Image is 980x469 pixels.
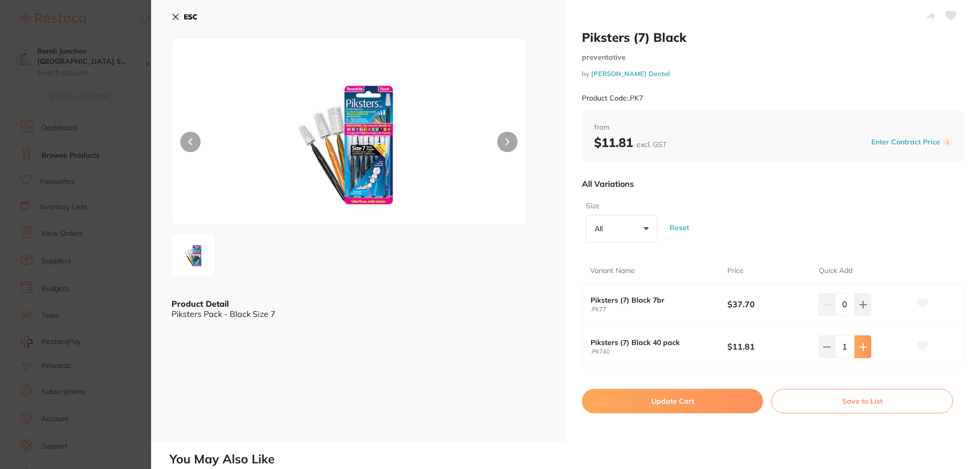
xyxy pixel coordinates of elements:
[586,201,654,211] label: Size
[171,8,198,26] button: ESC
[175,237,212,274] img: LWpwZw
[819,266,852,276] p: Quick Add
[582,70,964,78] small: by
[591,306,727,313] small: .PK77
[727,299,810,310] b: $37.70
[591,69,670,78] a: [PERSON_NAME] Dental
[591,338,714,347] b: Piksters (7) Black 40 pack
[586,215,657,242] button: All
[771,389,953,413] button: Save to List
[868,137,943,147] button: Enter Contract Price
[582,53,964,62] small: preventative
[582,179,634,189] p: All Variations
[243,64,455,225] img: LWpwZw
[727,266,744,276] p: Price
[582,30,964,45] h2: Piksters (7) Black
[582,94,643,103] small: Product Code: .PK7
[184,12,198,21] b: ESC
[727,341,810,352] b: $11.81
[169,452,976,466] h2: You May Also Like
[591,296,714,304] b: Piksters (7) Black 7br
[591,349,727,355] small: .PK740
[582,389,763,413] button: Update Cart
[171,309,545,318] div: Piksters Pack - Black Size 7
[667,209,692,246] button: Reset
[943,138,951,146] label: i
[590,266,635,276] p: Variant Name
[594,135,667,150] b: $11.81
[595,224,607,233] p: All
[594,122,951,133] span: from
[171,299,229,309] b: Product Detail
[636,140,667,149] span: excl. GST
